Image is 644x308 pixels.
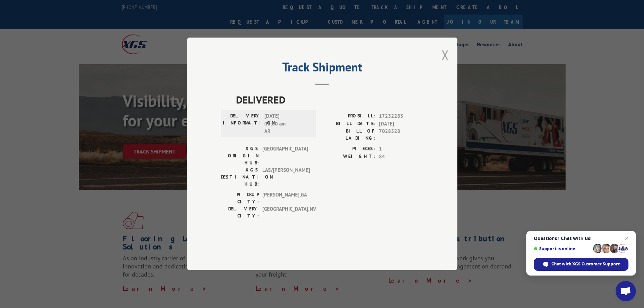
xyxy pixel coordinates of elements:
[379,145,424,153] span: 1
[262,145,308,167] span: [GEOGRAPHIC_DATA]
[379,128,424,142] span: 7028528
[264,113,310,136] span: [DATE] 08:00 am AR
[322,120,376,128] label: BILL DATE:
[322,145,376,153] label: PIECES:
[616,281,636,301] div: Open chat
[534,258,628,271] div: Chat with XGS Customer Support
[623,234,631,242] span: Close chat
[221,145,259,167] label: XGS ORIGIN HUB:
[221,191,259,206] label: PICKUP CITY:
[262,167,308,188] span: LAS/[PERSON_NAME]
[221,62,424,75] h2: Track Shipment
[534,236,628,241] span: Questions? Chat with us!
[534,246,591,251] span: Support is online
[223,113,261,136] label: DELIVERY INFORMATION:
[379,153,424,161] span: 84
[262,191,308,206] span: [PERSON_NAME] , GA
[322,113,376,120] label: PROBILL:
[442,46,449,64] button: Close modal
[322,128,376,142] label: BILL OF LADING:
[221,167,259,188] label: XGS DESTINATION HUB:
[551,261,620,267] span: Chat with XGS Customer Support
[379,120,424,128] span: [DATE]
[236,92,424,108] span: DELIVERED
[221,206,259,220] label: DELIVERY CITY:
[262,206,308,220] span: [GEOGRAPHIC_DATA] , NV
[322,153,376,161] label: WEIGHT:
[379,113,424,120] span: 17232283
